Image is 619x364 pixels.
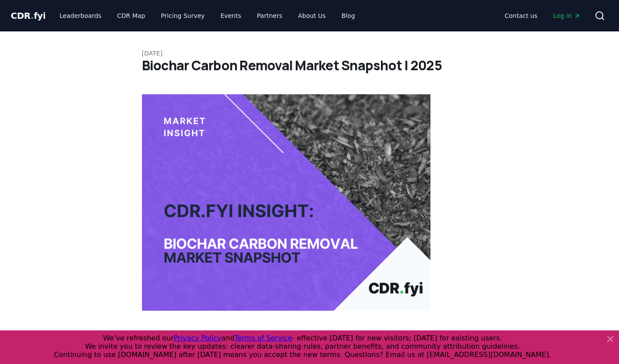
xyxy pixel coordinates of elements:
[52,8,108,24] a: Leaderboards
[142,49,477,58] p: [DATE]
[52,8,362,24] nav: Main
[291,8,332,24] a: About Us
[142,58,477,73] h1: Biochar Carbon Removal Market Snapshot | 2025
[142,94,431,311] img: blog post image
[498,8,587,24] nav: Main
[11,10,46,21] span: CDR fyi
[553,11,580,20] span: Log in
[110,8,152,24] a: CDR Map
[154,8,211,24] a: Pricing Survey
[31,10,34,21] span: .
[546,8,587,24] a: Log in
[498,8,544,24] a: Contact us
[250,8,289,24] a: Partners
[214,8,248,24] a: Events
[11,10,46,22] a: CDR.fyi
[335,8,362,24] a: Blog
